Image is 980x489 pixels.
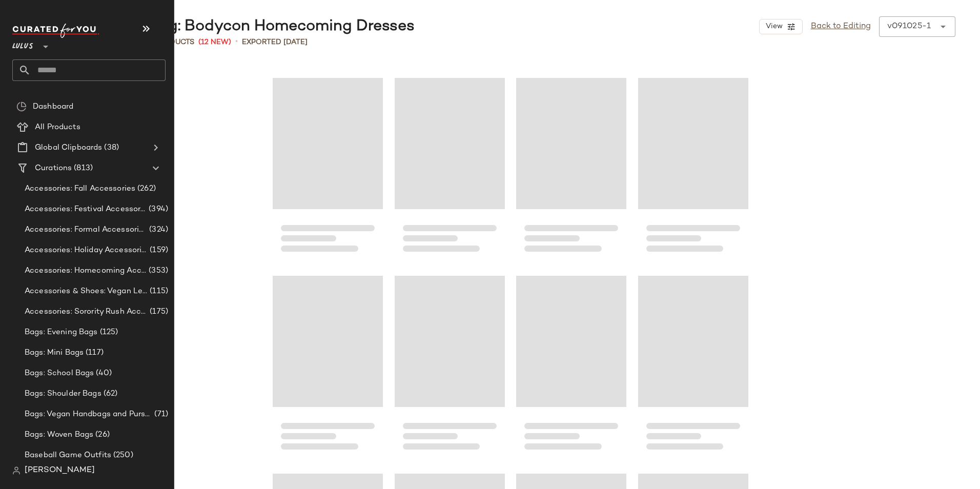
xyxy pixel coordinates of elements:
[25,327,98,338] span: Bags: Evening Bags
[242,37,308,48] p: Exported [DATE]
[638,74,748,263] div: Loading...
[25,286,148,297] span: Accessories & Shoes: Vegan Leather
[273,272,383,461] div: Loading...
[147,265,168,277] span: (353)
[152,409,168,420] span: (71)
[25,464,95,477] span: [PERSON_NAME]
[93,429,110,441] span: (26)
[638,272,748,461] div: Loading...
[765,23,782,31] span: View
[25,203,147,215] span: Accessories: Festival Accessories
[25,265,147,277] span: Accessories: Homecoming Accessories
[12,24,99,38] img: cfy_white_logo.C9jOOHJF.svg
[35,121,80,133] span: All Products
[102,142,119,154] span: (38)
[235,36,238,48] span: •
[148,244,168,256] span: (159)
[98,327,118,338] span: (125)
[25,388,101,400] span: Bags: Shoulder Bags
[516,272,626,461] div: Loading...
[25,409,152,420] span: Bags: Vegan Handbags and Purses
[66,16,415,37] div: Homecoming: Bodycon Homecoming Dresses
[395,272,505,461] div: Loading...
[273,74,383,263] div: Loading...
[94,368,112,379] span: (40)
[148,286,168,297] span: (115)
[25,244,148,256] span: Accessories: Holiday Accessories
[35,142,102,154] span: Global Clipboards
[395,74,505,263] div: Loading...
[148,306,168,318] span: (175)
[25,450,111,461] span: Baseball Game Outfits
[516,74,626,263] div: Loading...
[759,19,802,34] button: View
[147,203,168,215] span: (394)
[25,347,84,359] span: Bags: Mini Bags
[887,21,931,33] div: v091025-1
[811,21,871,33] a: Back to Editing
[25,429,93,441] span: Bags: Woven Bags
[84,347,104,359] span: (117)
[111,450,133,461] span: (250)
[16,101,27,112] img: svg%3e
[25,368,94,379] span: Bags: School Bags
[72,162,93,174] span: (813)
[35,162,72,174] span: Curations
[101,388,118,400] span: (62)
[33,101,73,113] span: Dashboard
[198,37,231,48] span: (12 New)
[25,183,135,195] span: Accessories: Fall Accessories
[135,183,156,195] span: (262)
[147,224,168,236] span: (324)
[12,466,21,475] img: svg%3e
[25,224,147,236] span: Accessories: Formal Accessories
[12,35,33,53] span: Lulus
[25,306,148,318] span: Accessories: Sorority Rush Accessories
